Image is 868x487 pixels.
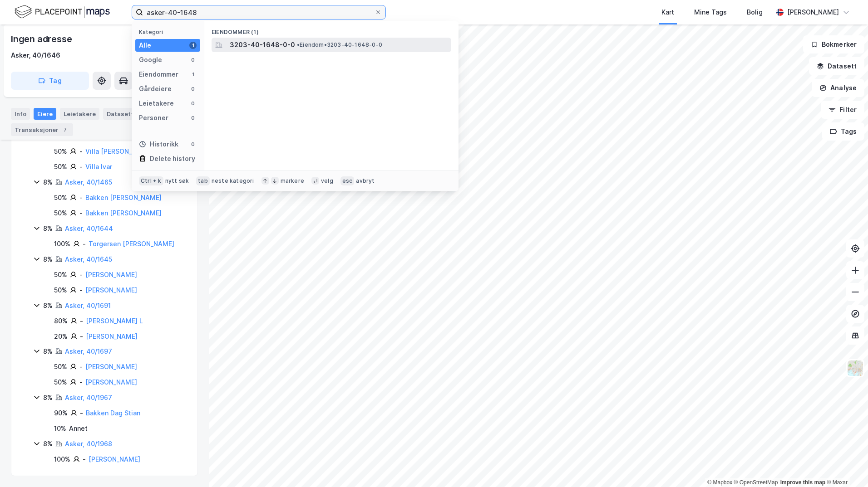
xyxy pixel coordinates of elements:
[79,161,83,172] div: -
[189,71,197,78] div: 1
[86,332,138,340] a: [PERSON_NAME]
[356,177,375,185] div: avbryt
[60,108,99,120] div: Leietakere
[139,29,200,35] div: Kategori
[85,209,162,217] a: Bakken [PERSON_NAME]
[54,377,67,388] div: 50%
[85,286,137,294] a: [PERSON_NAME]
[69,423,88,434] div: Annet
[189,56,197,63] div: 0
[54,361,67,372] div: 50%
[54,408,68,419] div: 90%
[139,54,162,65] div: Google
[189,114,197,122] div: 0
[823,443,868,487] iframe: Chat Widget
[822,122,864,141] button: Tags
[297,41,382,49] span: Eiendom • 3203-40-1648-0-0
[65,255,112,263] a: Asker, 40/1645
[85,163,112,170] a: Villa Ivar
[79,285,83,296] div: -
[65,224,113,232] a: Asker, 40/1644
[11,123,73,136] div: Transaksjoner
[321,177,333,185] div: velg
[139,69,178,80] div: Eiendommer
[85,194,162,201] a: Bakken [PERSON_NAME]
[196,176,210,185] div: tab
[189,100,197,107] div: 0
[212,177,254,185] div: neste kategori
[54,423,66,434] div: 10 %
[812,79,864,97] button: Analyse
[89,455,140,463] a: [PERSON_NAME]
[803,35,864,54] button: Bokmerker
[60,125,69,134] div: 7
[43,177,53,188] div: 8%
[54,161,67,172] div: 50%
[139,83,172,94] div: Gårdeiere
[707,479,732,486] a: Mapbox
[79,377,83,388] div: -
[85,378,137,386] a: [PERSON_NAME]
[34,108,56,120] div: Eiere
[54,192,67,203] div: 50%
[85,363,137,370] a: [PERSON_NAME]
[165,177,189,185] div: nytt søk
[694,7,727,18] div: Mine Tags
[15,4,110,20] img: logo.f888ab2527a4732fd821a326f86c7f29.svg
[734,479,778,486] a: OpenStreetMap
[821,101,864,119] button: Filter
[43,346,53,357] div: 8%
[139,98,174,109] div: Leietakere
[11,108,30,120] div: Info
[80,408,83,419] div: -
[54,331,68,342] div: 20%
[86,409,140,417] a: Bakken Dag Stian
[65,394,112,401] a: Asker, 40/1967
[787,7,839,18] div: [PERSON_NAME]
[189,42,197,49] div: 1
[79,269,83,280] div: -
[661,7,674,18] div: Kart
[847,360,864,377] img: Z
[230,39,295,50] span: 3203-40-1648-0-0
[823,443,868,487] div: Kontrollprogram for chat
[747,7,763,18] div: Bolig
[103,108,137,120] div: Datasett
[85,271,137,278] a: [PERSON_NAME]
[83,239,86,249] div: -
[150,153,195,164] div: Delete history
[11,32,74,46] div: Ingen adresse
[139,139,178,150] div: Historikk
[85,147,153,155] a: Villa [PERSON_NAME]
[340,176,355,185] div: esc
[89,240,174,248] a: Torgersen [PERSON_NAME]
[65,347,112,355] a: Asker, 40/1697
[54,454,70,465] div: 100%
[54,285,67,296] div: 50%
[43,438,53,449] div: 8%
[11,72,89,90] button: Tag
[189,141,197,148] div: 0
[65,178,112,186] a: Asker, 40/1465
[43,223,53,234] div: 8%
[54,239,70,249] div: 100%
[83,454,86,465] div: -
[80,331,83,342] div: -
[54,146,67,157] div: 50%
[297,41,300,48] span: •
[80,316,83,326] div: -
[43,254,53,265] div: 8%
[79,146,83,157] div: -
[780,479,825,486] a: Improve this map
[43,392,53,403] div: 8%
[86,317,143,325] a: [PERSON_NAME] L
[54,269,67,280] div: 50%
[139,112,168,123] div: Personer
[809,57,864,75] button: Datasett
[139,176,163,185] div: Ctrl + k
[143,5,375,19] input: Søk på adresse, matrikkel, gårdeiere, leietakere eller personer
[11,50,60,61] div: Asker, 40/1646
[65,440,112,448] a: Asker, 40/1968
[189,85,197,93] div: 0
[139,40,151,51] div: Alle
